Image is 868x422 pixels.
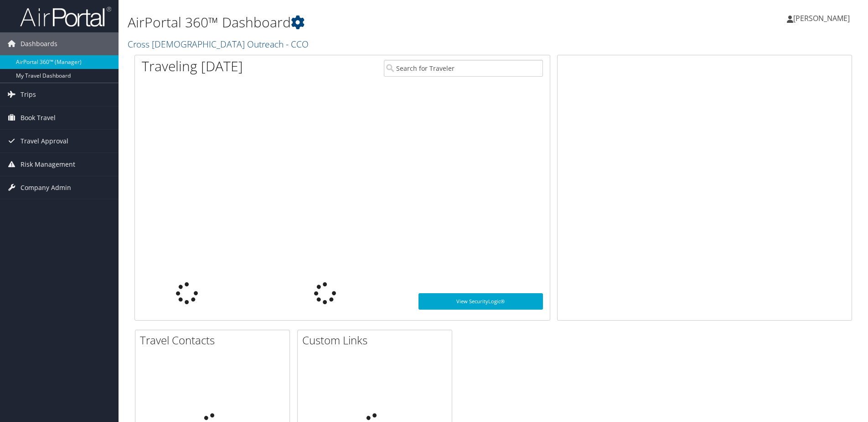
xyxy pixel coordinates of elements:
[20,6,111,27] img: airportal-logo.png
[140,332,289,348] h2: Travel Contacts
[21,176,71,199] span: Company Admin
[418,293,543,310] a: View SecurityLogic®
[21,32,57,55] span: Dashboards
[787,5,859,32] a: [PERSON_NAME]
[21,153,75,176] span: Risk Management
[384,60,543,77] input: Search for Traveler
[142,57,243,76] h1: Traveling [DATE]
[302,332,452,348] h2: Custom Links
[21,130,68,153] span: Travel Approval
[128,38,311,50] a: Cross [DEMOGRAPHIC_DATA] Outreach - CCO
[128,13,615,32] h1: AirPortal 360™ Dashboard
[793,13,850,23] span: [PERSON_NAME]
[21,83,36,106] span: Trips
[21,106,56,129] span: Book Travel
